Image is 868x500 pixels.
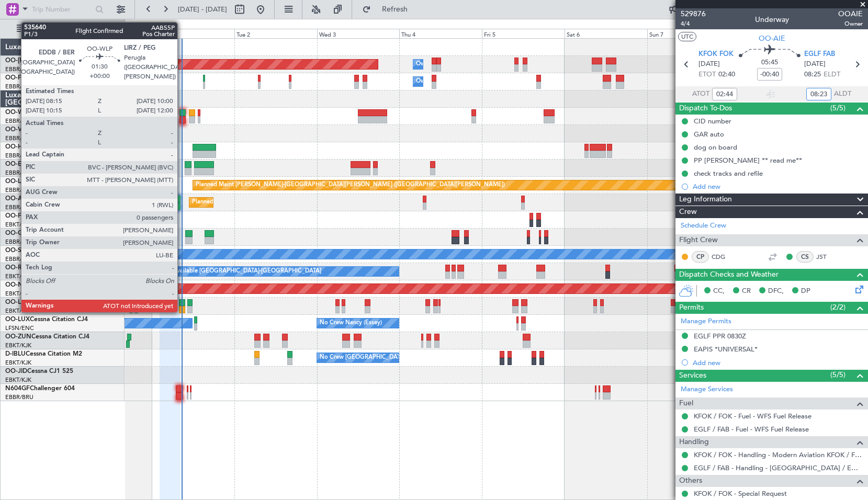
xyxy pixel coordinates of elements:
a: OO-NSGCessna Citation CJ4 [5,282,89,288]
div: EAPIS *UNIVERSAL* [694,345,758,354]
div: Add new [693,358,863,367]
div: EGLF PPR 0830Z [694,332,746,340]
button: UTC [678,32,696,41]
input: Trip Number [32,2,92,17]
span: Fuel [679,397,693,410]
a: EBBR/BRU [5,255,33,263]
span: 02:40 [718,70,735,80]
a: LFSN/ENC [5,324,34,332]
span: OO-LXA [5,299,30,305]
div: No Crew Nancy (Essey) [320,315,382,331]
span: KFOK FOK [698,49,734,60]
span: [DATE] [698,59,720,70]
div: CID number [694,117,731,126]
div: Sun 7 [647,29,730,38]
span: OO-FSX [5,213,29,219]
span: OO-FAE [5,75,29,81]
a: EBBR/BRU [5,65,33,73]
a: OO-VSFFalcon 8X [5,127,58,133]
div: Sat 6 [565,29,647,38]
span: OO-AIE [759,33,785,44]
a: KFOK / FOK - Special Request [694,489,787,498]
button: Refresh [357,1,420,18]
input: --:-- [806,88,831,100]
a: EBBR/BRU [5,238,33,246]
span: Crew [679,206,697,218]
span: Others [679,475,702,487]
span: OO-VSF [5,127,29,133]
div: Planned Maint [PERSON_NAME]-[GEOGRAPHIC_DATA][PERSON_NAME] ([GEOGRAPHIC_DATA][PERSON_NAME]) [196,177,505,193]
a: EBKT/KJK [5,221,31,229]
span: 08:25 [804,70,821,80]
div: CP [692,251,709,263]
span: CR [742,286,751,297]
span: OO-LAH [5,178,30,185]
div: No Crew [GEOGRAPHIC_DATA] ([GEOGRAPHIC_DATA] National) [320,350,495,366]
span: ELDT [824,70,840,80]
span: OO-LUX [5,316,30,323]
a: OO-JIDCessna CJ1 525 [5,368,73,374]
a: EBBR/BRU [5,186,33,194]
span: OO-AIE [5,196,28,202]
div: Owner Melsbroek Air Base [416,74,487,89]
a: EBBR/BRU [5,393,33,401]
span: DFC, [768,286,784,297]
a: OO-ELKFalcon 8X [5,161,58,167]
a: EBBR/BRU [5,117,33,125]
a: EGLF / FAB - Handling - [GEOGRAPHIC_DATA] / EGLF / FAB [694,463,863,472]
div: PP [PERSON_NAME] ** read me** [694,156,802,165]
a: OO-LUXCessna Citation CJ4 [5,316,88,323]
span: (5/5) [830,103,846,113]
span: OO-ZUN [5,334,31,340]
div: check tracks and refile [694,169,763,178]
a: OO-WLPGlobal 5500 [5,109,66,116]
span: Permits [679,302,704,314]
span: OO-NSG [5,282,31,288]
div: dog on board [694,143,737,152]
a: KFOK / FOK - Handling - Modern Aviation KFOK / FOK [694,450,863,459]
span: (5/5) [830,369,846,380]
span: (2/2) [830,302,846,313]
span: Dispatch To-Dos [679,103,732,115]
a: EBBR/BRU [5,134,33,142]
span: 05:45 [761,58,778,68]
div: Add new [693,182,863,191]
span: Leg Information [679,194,732,206]
a: EBKT/KJK [5,290,31,298]
span: OO-GPE [5,230,30,236]
a: JST [816,252,840,262]
span: Services [679,370,706,382]
div: [DATE] [153,21,171,30]
a: Manage Services [681,384,733,395]
span: 4/4 [681,19,706,28]
a: KFOK / FOK - Fuel - WFS Fuel Release [694,412,811,421]
span: EGLF FAB [804,49,835,60]
a: OO-ZUNCessna Citation CJ4 [5,334,89,340]
a: N604GFChallenger 604 [5,385,75,392]
a: OO-AIEFalcon 7X [5,196,57,202]
a: EBKT/KJK [5,307,31,315]
span: Owner [838,19,863,28]
a: OO-[PERSON_NAME]Falcon 7X [5,58,98,64]
span: ATOT [692,89,709,99]
span: Handling [679,436,709,448]
span: OO-JID [5,368,27,374]
span: [DATE] [804,59,826,70]
div: Wed 3 [317,29,400,38]
div: Tue 2 [234,29,317,38]
a: OO-ROKCessna Citation CJ4 [5,265,89,271]
span: OO-ELK [5,161,29,167]
span: OOAIE [838,8,863,19]
div: Underway [755,14,789,25]
span: Flight Crew [679,234,718,246]
div: Thu 4 [399,29,482,38]
span: Dispatch Checks and Weather [679,269,779,281]
span: N604GF [5,385,30,392]
a: EBBR/BRU [5,152,33,160]
div: CS [796,251,814,263]
span: OO-HHO [5,144,32,150]
a: OO-LXACessna Citation CJ4 [5,299,88,305]
a: OO-LAHFalcon 7X [5,178,59,185]
a: OO-FSXFalcon 7X [5,213,58,219]
span: [DATE] - [DATE] [178,5,227,14]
